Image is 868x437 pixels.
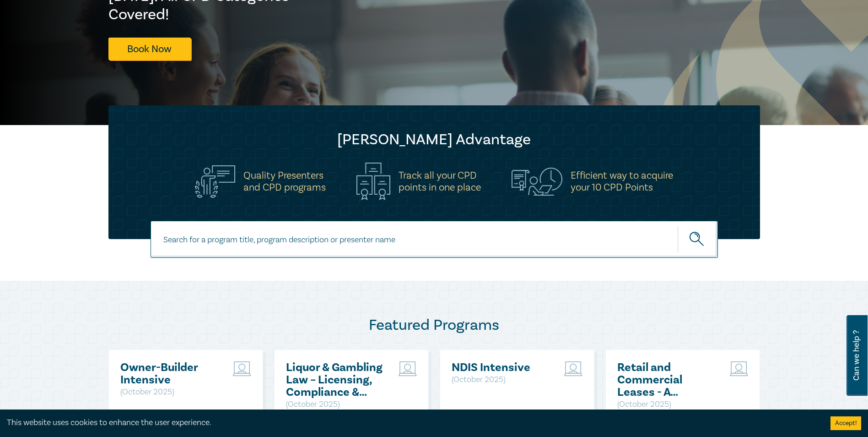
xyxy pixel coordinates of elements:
[617,399,716,410] p: ( October 2025 )
[452,361,550,374] a: NDIS Intensive
[108,316,760,334] h2: Featured Programs
[127,131,742,149] h2: [PERSON_NAME] Advantage
[564,361,582,376] img: Live Stream
[120,386,219,398] p: ( October 2025 )
[399,361,417,376] img: Live Stream
[452,374,550,386] p: ( October 2025 )
[356,163,390,200] img: Track all your CPD<br>points in one place
[399,169,481,193] h5: Track all your CPD points in one place
[617,361,716,399] a: Retail and Commercial Leases - A Practical Guide ([DATE])
[512,168,562,195] img: Efficient way to acquire<br>your 10 CPD Points
[852,321,861,390] span: Can we help ?
[233,361,251,376] img: Live Stream
[830,416,861,430] button: Accept cookies
[286,399,384,410] p: ( October 2025 )
[243,169,326,193] h5: Quality Presenters and CPD programs
[7,417,817,429] div: This website uses cookies to enhance the user experience.
[195,165,235,198] img: Quality Presenters<br>and CPD programs
[730,361,748,376] img: Live Stream
[108,38,191,60] a: Book Now
[571,169,673,193] h5: Efficient way to acquire your 10 CPD Points
[286,361,384,399] a: Liquor & Gambling Law – Licensing, Compliance & Regulations
[151,221,718,258] input: Search for a program title, program description or presenter name
[120,361,219,386] a: Owner-Builder Intensive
